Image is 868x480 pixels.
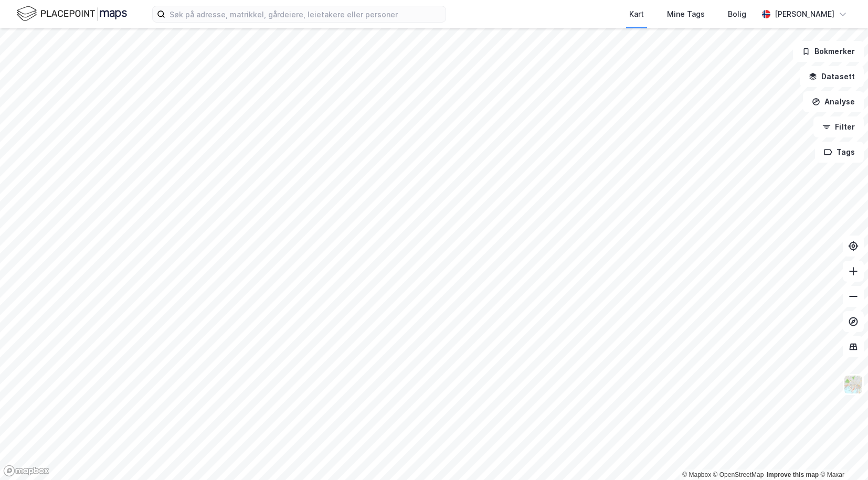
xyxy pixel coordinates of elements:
a: Mapbox [682,471,711,478]
div: Mine Tags [667,8,705,20]
button: Bokmerker [793,41,864,62]
a: Mapbox homepage [3,465,49,477]
button: Filter [813,116,864,137]
iframe: Chat Widget [816,430,868,480]
a: Improve this map [767,471,819,478]
div: [PERSON_NAME] [775,8,834,20]
div: Bolig [728,8,746,20]
button: Tags [815,142,864,163]
button: Analyse [803,91,864,112]
input: Søk på adresse, matrikkel, gårdeiere, leietakere eller personer [165,6,446,22]
img: Z [843,375,863,394]
img: logo.f888ab2527a4732fd821a326f86c7f29.svg [17,5,127,23]
a: OpenStreetMap [713,471,764,478]
button: Datasett [800,66,864,87]
div: Kart [629,8,644,20]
